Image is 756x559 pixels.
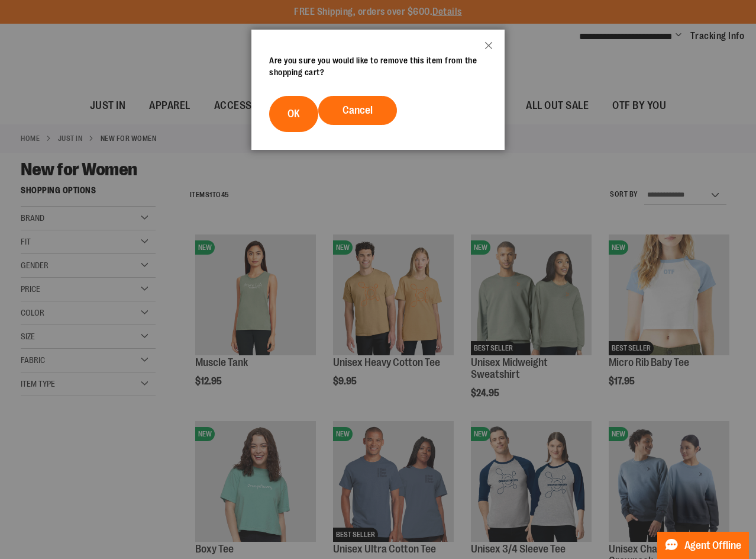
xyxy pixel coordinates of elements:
[269,96,318,132] button: OK
[684,540,741,551] span: Agent Offline
[269,54,487,78] div: Are you sure you would like to remove this item from the shopping cart?
[657,532,749,559] button: Agent Offline
[318,96,397,125] button: Cancel
[287,108,300,120] span: OK
[343,104,373,116] span: Cancel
